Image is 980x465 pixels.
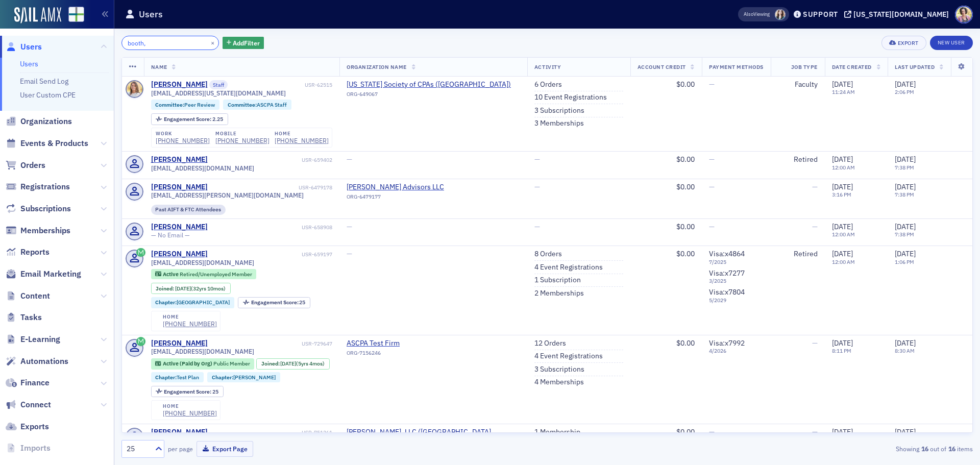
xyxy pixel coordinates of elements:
span: [DATE] [895,249,916,258]
a: 3 Subscriptions [534,365,584,374]
a: Chapter:[PERSON_NAME] [212,374,276,381]
div: Export [898,40,919,46]
a: 8 Orders [534,250,562,259]
span: $0.00 [676,155,695,164]
span: $0.00 [676,338,695,348]
div: [PHONE_NUMBER] [215,137,269,144]
span: Imports [20,443,51,454]
span: Reports [20,247,50,258]
span: 5 / 2029 [709,297,764,304]
input: Search… [121,36,219,50]
button: × [208,38,217,47]
div: Joined: 2020-04-17 00:00:00 [256,358,330,370]
span: — [534,155,540,164]
div: [PERSON_NAME] [151,183,208,192]
span: Visa : x7277 [709,268,745,278]
span: — [812,182,818,191]
div: work [156,131,210,137]
span: Email Marketing [20,268,81,280]
span: Last Updated [895,63,935,70]
strong: 16 [919,444,930,453]
a: [PERSON_NAME] [151,223,208,232]
span: Subscriptions [20,203,71,214]
span: — [812,338,818,348]
span: Callahan Advisors LLC [347,183,444,192]
a: Connect [6,399,51,410]
span: [EMAIL_ADDRESS][DOMAIN_NAME] [151,164,254,172]
a: Organizations [6,116,72,127]
span: Visa : x7992 [709,338,745,348]
time: 8:30 AM [895,347,915,354]
div: Engagement Score: 2.25 [151,113,228,125]
span: Committee : [155,101,184,108]
span: Visa : x4864 [709,249,745,258]
a: Events & Products [6,138,88,149]
a: Orders [6,160,45,171]
div: Engagement Score: 25 [151,386,224,397]
span: 7 / 2025 [709,259,764,265]
span: Warren Averett, LLC (Birmingham, AL) [347,428,520,446]
span: Memberships [20,225,70,236]
span: Account Credit [638,63,686,70]
span: Name [151,63,167,70]
div: ORG-649067 [347,91,511,101]
span: — [534,182,540,191]
a: [PHONE_NUMBER] [163,320,217,328]
span: [DATE] [175,285,191,292]
span: Job Type [791,63,818,70]
div: Engagement Score: 25 [238,297,310,308]
div: Past AIFT & FTC Attendees [151,205,226,215]
a: ASCPA Test Firm [347,339,439,348]
a: Active (Paid by Org) Public Member [155,360,250,367]
a: 10 Event Registrations [534,93,607,102]
span: Chapter : [155,299,177,306]
span: 4 / 2026 [709,348,764,354]
div: Chapter: [151,372,204,382]
a: [PHONE_NUMBER] [163,409,217,417]
a: 4 Event Registrations [534,352,603,361]
div: USR-659197 [209,251,332,258]
a: [PERSON_NAME] [151,250,208,259]
a: Chapter:Test Plan [155,374,199,381]
span: [DATE] [280,360,296,367]
a: [PERSON_NAME] [151,428,208,437]
a: [PERSON_NAME] Advisors LLC [347,183,444,192]
img: SailAMX [14,7,61,23]
a: View Homepage [61,7,84,24]
div: Faculty [778,80,818,89]
div: 25 [127,444,149,454]
span: [DATE] [832,427,853,436]
span: $0.00 [676,222,695,231]
span: Events & Products [20,138,88,149]
time: 7:38 PM [895,231,914,238]
button: AddFilter [223,37,264,50]
a: 1 Membership [534,428,580,437]
span: — [347,249,352,258]
div: USR-729647 [209,340,332,347]
a: Automations [6,356,68,367]
div: USR-6479178 [209,184,332,191]
span: $0.00 [676,249,695,258]
a: 1 Subscription [534,276,581,285]
div: Chapter: [207,372,280,382]
span: Profile [955,6,973,23]
time: 7:38 PM [895,191,914,198]
span: Public Member [213,360,250,367]
div: Active (Paid by Org): Active (Paid by Org): Public Member [151,358,255,370]
div: Active: Active: Retired/Unemployed Member [151,269,257,279]
div: USR-62515 [230,82,333,88]
span: Activity [534,63,561,70]
span: Committee : [228,101,257,108]
span: Joined : [156,285,175,292]
button: Export [881,36,926,50]
span: Automations [20,356,68,367]
div: [PERSON_NAME] [151,339,208,348]
span: [DATE] [895,222,916,231]
a: Reports [6,247,50,258]
span: — [347,222,352,231]
span: Engagement Score : [251,299,300,306]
